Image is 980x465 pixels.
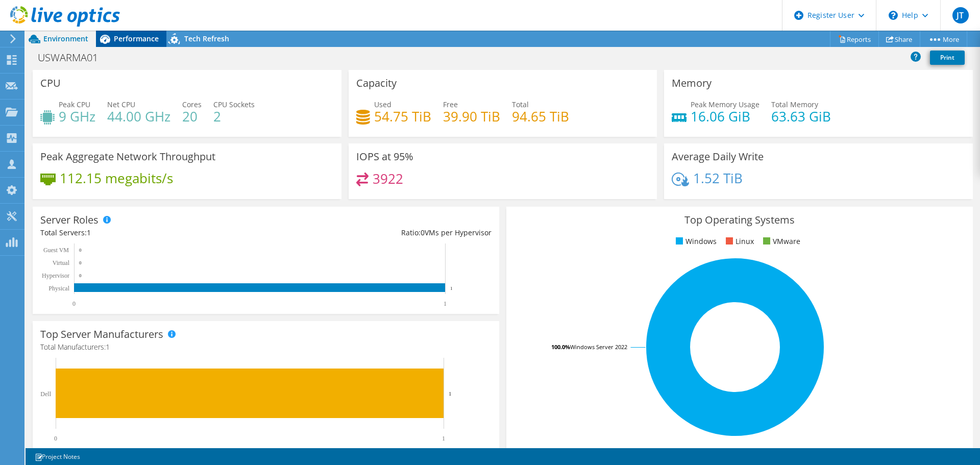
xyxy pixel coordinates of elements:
text: 0 [54,435,57,442]
h3: CPU [40,78,61,89]
text: 0 [79,260,82,265]
h4: 54.75 TiB [374,111,431,122]
text: 0 [79,248,82,253]
span: Used [374,100,391,109]
h4: 94.65 TiB [512,111,569,122]
text: 0 [72,300,76,307]
svg: \n [889,11,898,20]
h3: Capacity [356,78,397,89]
tspan: 100.0% [551,343,570,351]
text: 1 [444,300,447,307]
h4: 20 [182,111,202,122]
span: 0 [421,228,425,237]
li: Linux [723,236,754,247]
a: Print [930,51,965,65]
text: Physical [48,285,69,292]
h3: Average Daily Write [672,151,764,162]
h4: 16.06 GiB [691,111,759,122]
span: Performance [114,34,159,43]
a: More [920,31,967,47]
text: 1 [442,435,445,442]
h4: 1.52 TiB [693,173,743,184]
h4: 39.90 TiB [443,111,500,122]
h1: USWARMA01 [33,52,114,63]
span: Cores [182,100,202,109]
h3: Memory [672,78,712,89]
span: Total Memory [771,100,818,109]
text: Dell [40,390,51,398]
span: CPU Sockets [213,100,255,109]
h3: Server Roles [40,214,99,226]
h3: Top Server Manufacturers [40,329,163,340]
div: Total Servers: [40,227,266,238]
span: JT [952,7,969,23]
text: 1 [450,286,453,291]
li: Windows [673,236,717,247]
li: VMware [761,236,800,247]
span: Peak CPU [59,100,90,109]
span: Tech Refresh [184,34,229,43]
span: Peak Memory Usage [691,100,759,109]
h3: Peak Aggregate Network Throughput [40,151,215,162]
h4: Total Manufacturers: [40,341,492,353]
text: 1 [449,390,452,397]
h3: Top Operating Systems [514,214,965,226]
h4: 2 [213,111,255,122]
text: 0 [79,273,82,278]
span: Net CPU [107,100,135,109]
h4: 112.15 megabits/s [60,173,173,184]
h4: 3922 [373,173,403,184]
h4: 9 GHz [59,111,95,122]
span: Environment [43,34,88,43]
a: Reports [830,31,879,47]
a: Share [878,31,920,47]
a: Project Notes [28,450,87,463]
span: 1 [106,342,110,352]
div: Ratio: VMs per Hypervisor [266,227,492,238]
text: Hypervisor [42,272,69,279]
span: Total [512,100,529,109]
span: 1 [87,228,91,237]
text: Guest VM [43,247,69,254]
text: Virtual [53,259,70,266]
span: Free [443,100,458,109]
h4: 44.00 GHz [107,111,170,122]
tspan: Windows Server 2022 [570,343,627,351]
h4: 63.63 GiB [771,111,831,122]
h3: IOPS at 95% [356,151,413,162]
